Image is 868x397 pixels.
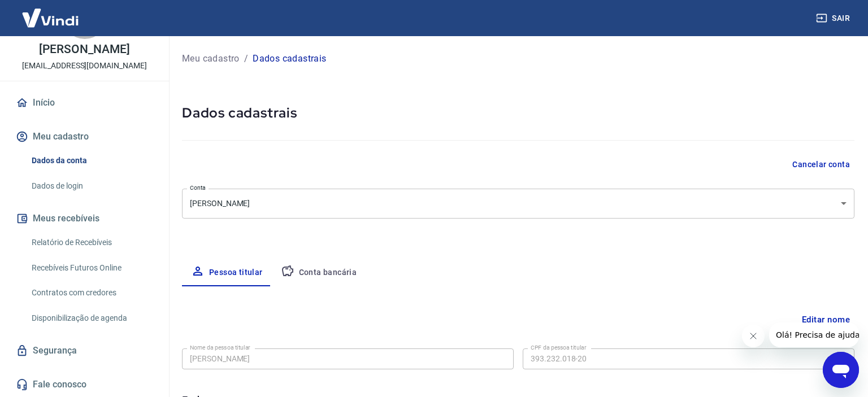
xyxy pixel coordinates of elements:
[272,259,366,286] button: Conta bancária
[27,174,155,198] a: Dados de login
[797,309,854,330] button: Editar nome
[182,189,854,219] div: [PERSON_NAME]
[39,43,129,55] p: [PERSON_NAME]
[182,259,272,286] button: Pessoa titular
[190,184,206,192] label: Conta
[14,206,155,231] button: Meus recebíveis
[27,281,155,304] a: Contratos com credores
[788,154,854,175] button: Cancelar conta
[182,52,240,66] a: Meu cadastro
[769,322,859,347] iframe: Mensagem da empresa
[14,1,87,35] img: Vindi
[27,256,155,280] a: Recebíveis Futuros Online
[14,372,155,397] a: Fale conosco
[14,338,155,363] a: Segurança
[182,104,854,122] h5: Dados cadastrais
[823,352,859,388] iframe: Botão para abrir a janela de mensagens
[27,149,155,172] a: Dados da conta
[14,124,155,149] button: Meu cadastro
[27,307,155,330] a: Disponibilização de agenda
[253,52,326,66] p: Dados cadastrais
[7,8,95,17] span: Olá! Precisa de ajuda?
[814,8,854,29] button: Sair
[742,325,765,347] iframe: Fechar mensagem
[22,60,147,72] p: [EMAIL_ADDRESS][DOMAIN_NAME]
[190,343,250,352] label: Nome da pessoa titular
[14,90,155,115] a: Início
[531,343,587,352] label: CPF da pessoa titular
[244,52,248,66] p: /
[27,231,155,254] a: Relatório de Recebíveis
